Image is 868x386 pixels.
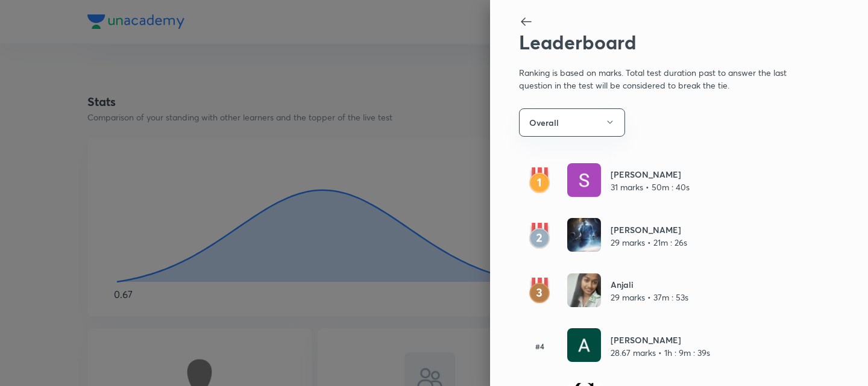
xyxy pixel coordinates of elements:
h6: #4 [519,341,560,352]
h6: [PERSON_NAME] [611,223,687,236]
p: Ranking is based on marks. Total test duration past to answer the last question in the test will ... [519,54,799,94]
img: Avatar [567,163,601,197]
h2: Leaderboard [519,31,799,54]
img: rank2.svg [519,223,560,249]
img: Avatar [567,273,601,307]
p: 31 marks • 50m : 40s [611,181,690,193]
p: 29 marks • 37m : 53s [611,291,688,304]
img: rank3.svg [519,278,560,304]
img: rank1.svg [519,167,560,194]
button: Overall [519,108,625,137]
h6: Anjali [611,278,688,291]
p: 28.67 marks • 1h : 9m : 39s [611,346,710,359]
h6: [PERSON_NAME] [611,168,690,181]
h6: [PERSON_NAME] [611,334,710,346]
img: Avatar [567,328,601,362]
p: 29 marks • 21m : 26s [611,236,687,249]
img: Avatar [567,218,601,252]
